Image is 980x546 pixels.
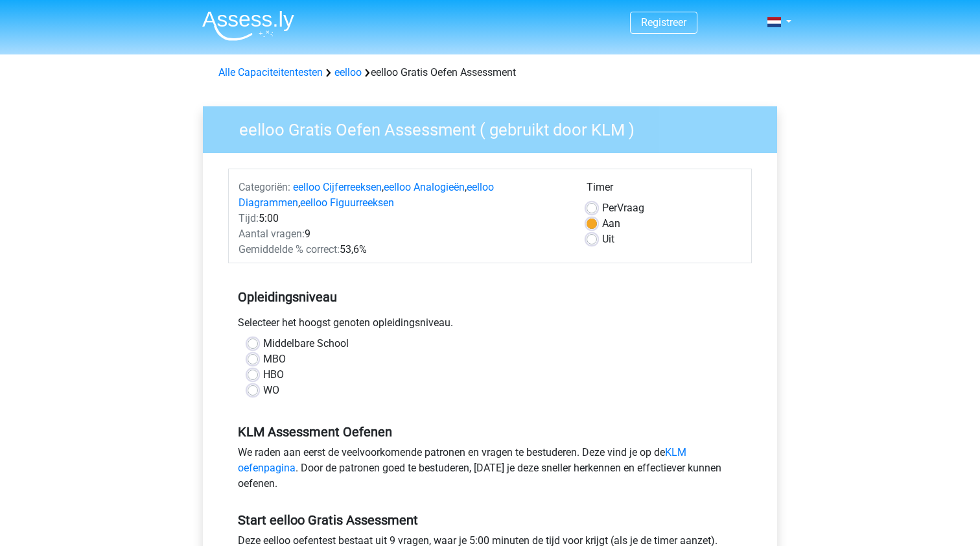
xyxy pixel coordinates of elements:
[602,231,614,247] label: Uit
[334,66,362,78] a: eelloo
[263,367,284,383] label: HBO
[384,181,465,193] a: eelloo Analogieën
[229,211,577,226] div: 5:00
[239,243,340,255] span: Gemiddelde % correct:
[238,424,742,440] h5: KLM Assessment Oefenen
[602,216,620,231] label: Aan
[587,180,741,200] div: Timer
[641,16,686,29] a: Registreer
[229,242,577,257] div: 53,6%
[239,212,259,224] span: Tijd:
[229,180,577,211] div: , , ,
[239,181,290,193] span: Categoriën:
[602,200,644,216] label: Vraag
[239,228,305,240] span: Aantal vragen:
[228,315,752,336] div: Selecteer het hoogst genoten opleidingsniveau.
[602,202,617,214] span: Per
[229,226,577,242] div: 9
[293,181,382,193] a: eelloo Cijferreeksen
[202,10,294,41] img: Assessly
[224,115,767,140] h3: eelloo Gratis Oefen Assessment ( gebruikt door KLM )
[238,284,742,310] h5: Opleidingsniveau
[263,383,279,398] label: WO
[263,336,349,351] label: Middelbare School
[228,445,752,497] div: We raden aan eerst de veelvoorkomende patronen en vragen te bestuderen. Deze vind je op de . Door...
[300,196,394,209] a: eelloo Figuurreeksen
[238,512,742,528] h5: Start eelloo Gratis Assessment
[218,66,323,78] a: Alle Capaciteitentesten
[263,351,286,367] label: MBO
[213,65,767,80] div: eelloo Gratis Oefen Assessment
